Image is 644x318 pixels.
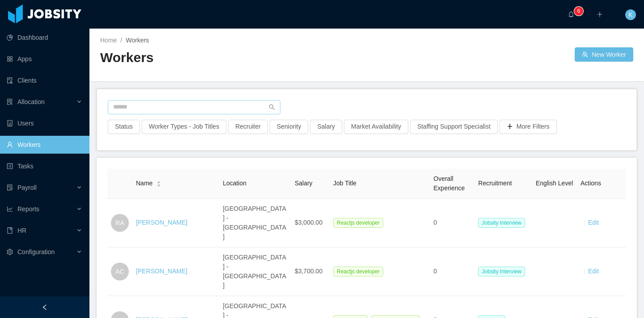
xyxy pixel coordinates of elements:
[7,227,13,234] i: icon: book
[142,120,226,134] button: Worker Types - Job Titles
[126,37,149,44] span: Workers
[574,7,583,16] sup: 6
[588,268,599,275] a: Edit
[333,180,356,187] span: Job Title
[219,199,291,247] td: [GEOGRAPHIC_DATA] - [GEOGRAPHIC_DATA]
[7,157,82,175] a: icon: profileTasks
[7,206,13,212] i: icon: line-chart
[500,120,557,134] button: icon: plusMore Filters
[478,219,529,226] a: Jobsity Interview
[228,120,268,134] button: Recruiter
[333,218,383,228] span: Reactjs developer
[7,50,82,68] a: icon: appstoreApps
[157,180,161,183] i: icon: caret-up
[100,37,117,44] a: Home
[628,9,632,20] span: K
[136,219,187,226] a: [PERSON_NAME]
[7,114,82,132] a: icon: robotUsers
[575,47,633,62] button: icon: usergroup-addNew Worker
[17,205,39,213] span: Reports
[17,248,55,255] span: Configuration
[136,268,187,275] a: [PERSON_NAME]
[7,99,13,105] i: icon: solution
[295,268,322,275] span: $3,700.00
[219,247,291,296] td: [GEOGRAPHIC_DATA] - [GEOGRAPHIC_DATA]
[478,180,512,187] span: Recruitment
[478,268,529,275] a: Jobsity Interview
[100,49,367,67] h2: Workers
[430,199,475,247] td: 0
[433,175,465,192] span: Overall Experience
[410,120,498,134] button: Staffing Support Specialist
[580,180,601,187] span: Actions
[536,180,573,187] span: English Level
[310,120,342,134] button: Salary
[17,184,37,191] span: Payroll
[115,214,124,232] span: RA
[223,180,246,187] span: Location
[108,120,140,134] button: Status
[17,227,26,234] span: HR
[269,104,275,110] i: icon: search
[17,98,45,105] span: Allocation
[577,7,580,16] p: 6
[295,219,322,226] span: $3,000.00
[568,11,574,17] i: icon: bell
[597,11,603,17] i: icon: plus
[7,136,82,154] a: icon: userWorkers
[156,180,161,186] div: Sort
[157,183,161,186] i: icon: caret-down
[7,184,13,191] i: icon: file-protect
[430,247,475,296] td: 0
[136,179,153,188] span: Name
[588,219,599,226] a: Edit
[7,71,82,89] a: icon: auditClients
[7,249,13,255] i: icon: setting
[478,267,525,276] span: Jobsity Interview
[295,180,313,187] span: Salary
[344,120,408,134] button: Market Availability
[115,263,124,280] span: AC
[333,267,383,276] span: Reactjs developer
[270,120,308,134] button: Seniority
[120,37,122,44] span: /
[7,29,82,46] a: icon: pie-chartDashboard
[478,218,525,228] span: Jobsity Interview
